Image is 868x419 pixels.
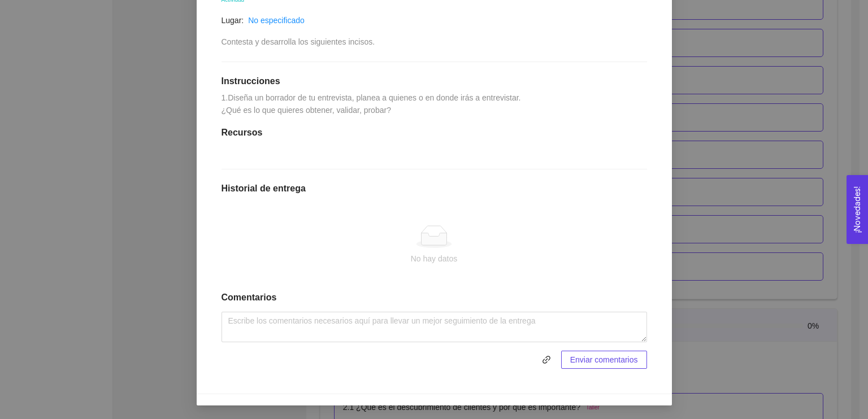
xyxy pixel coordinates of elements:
button: link [537,351,555,369]
span: Enviar comentarios [570,353,638,366]
button: Open Feedback Widget [847,175,868,244]
span: 1.Diseña un borrador de tu entrevista, planea a quienes o en donde irás a entrevistar. ¿Qué es lo... [222,93,523,115]
a: No especificado [248,16,305,25]
span: Contesta y desarrolla los siguientes incisos. [222,37,375,46]
div: No hay datos [231,252,638,265]
h1: Historial de entrega [222,183,647,194]
h1: Instrucciones [222,76,647,87]
h1: Recursos [222,127,647,138]
span: link [538,355,555,364]
article: Lugar: [222,14,244,27]
h1: Comentarios [222,292,647,303]
span: link [537,355,555,364]
button: Enviar comentarios [561,351,647,369]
